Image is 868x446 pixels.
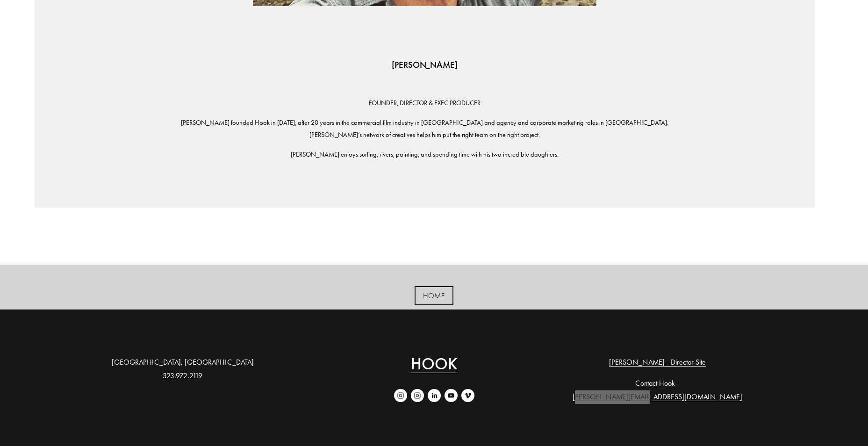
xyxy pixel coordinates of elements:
a: LinkedIn [428,389,441,402]
a: Instagram [394,389,407,402]
a: HOME [415,286,453,305]
a: [PERSON_NAME][EMAIL_ADDRESS][DOMAIN_NAME] [573,390,742,404]
p: [GEOGRAPHIC_DATA], [GEOGRAPHIC_DATA] 323.972.2119 [107,356,259,383]
a: Vimeo [461,389,474,402]
a: HOOK [411,356,458,373]
p: Contact Hook - [554,377,761,404]
a: [PERSON_NAME] - Director Site [609,356,706,369]
a: Instagram [411,389,424,402]
a: YouTube [445,389,458,402]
